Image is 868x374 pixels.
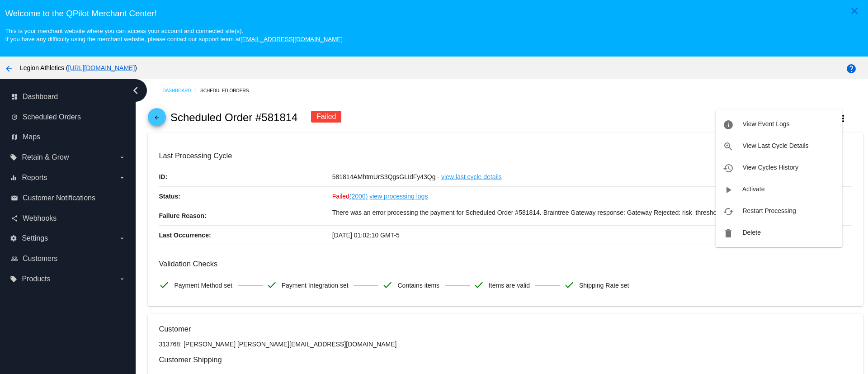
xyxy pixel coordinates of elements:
mat-icon: cached [723,206,734,217]
mat-icon: play_arrow [723,185,734,195]
mat-icon: history [723,163,734,174]
mat-icon: zoom_in [723,141,734,152]
span: Restart Processing [742,207,796,214]
span: View Cycles History [742,164,798,171]
mat-icon: info [723,119,734,130]
mat-icon: delete [723,228,734,239]
span: View Last Cycle Details [742,142,808,149]
span: Activate [742,185,765,193]
span: View Event Logs [742,120,789,128]
span: Delete [742,229,760,236]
